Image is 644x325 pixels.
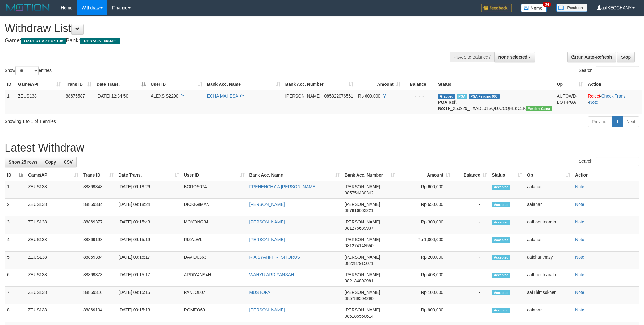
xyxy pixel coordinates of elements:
[494,52,535,62] button: None selected
[116,287,182,304] td: [DATE] 09:15:15
[498,55,528,60] span: None selected
[249,184,317,189] a: FREHENCHY A [PERSON_NAME]
[283,79,356,90] th: Bank Acc. Number: activate to sort column ascending
[489,169,525,181] th: Status: activate to sort column ascending
[345,202,380,207] span: [PERSON_NAME]
[492,185,510,190] span: Accepted
[543,2,551,7] span: 34
[575,237,584,242] a: Note
[26,287,81,304] td: ZEUS138
[249,272,294,277] a: WAHYU ARDIYANSAH
[579,66,639,75] label: Search:
[5,79,15,90] th: ID
[148,79,205,90] th: User ID: activate to sort column ascending
[556,4,587,12] img: panduan.png
[21,38,66,44] span: OXPLAY > ZEUS138
[525,287,573,304] td: aafThimsokhen
[26,181,81,199] td: ZEUS138
[405,93,433,99] div: - - -
[63,79,94,90] th: Trans ID: activate to sort column ascending
[5,304,26,322] td: 8
[345,237,380,242] span: [PERSON_NAME]
[26,234,81,252] td: ZEUS138
[397,169,453,181] th: Amount: activate to sort column ascending
[182,199,247,216] td: DICKIGIMAN
[554,79,586,90] th: Op: activate to sort column ascending
[525,216,573,234] td: aafLoeutnarath
[151,94,178,98] span: ALEXSIS2290
[342,169,397,181] th: Bank Acc. Number: activate to sort column ascending
[525,234,573,252] td: aafanarl
[588,94,600,98] a: Reject
[575,272,584,277] a: Note
[5,216,26,234] td: 3
[588,116,613,127] a: Previous
[397,234,453,252] td: Rp 1,800,000
[492,255,510,260] span: Accepted
[26,269,81,287] td: ZEUS138
[554,90,586,114] td: AUTOWD-BOT-PGA
[438,100,457,111] b: PGA Ref. No:
[116,269,182,287] td: [DATE] 09:15:17
[94,79,148,90] th: Date Trans.: activate to sort column descending
[249,237,285,242] a: [PERSON_NAME]
[116,199,182,216] td: [DATE] 09:18:24
[81,234,116,252] td: 88869198
[81,304,116,322] td: 88869104
[453,199,489,216] td: -
[358,94,380,98] span: Rp 600.000
[116,234,182,252] td: [DATE] 09:15:19
[41,157,60,167] a: Copy
[345,219,380,224] span: [PERSON_NAME]
[249,290,270,295] a: MUSTOFA
[66,94,85,98] span: 88675587
[345,307,380,312] span: [PERSON_NAME]
[438,94,455,99] span: Grabbed
[453,287,489,304] td: -
[285,94,321,98] span: [PERSON_NAME]
[5,90,15,114] td: 1
[324,94,353,98] span: Copy 085822076561 to clipboard
[5,3,52,12] img: MOTION_logo.png
[26,216,81,234] td: ZEUS138
[182,252,247,269] td: DAVID0363
[182,287,247,304] td: PANJOL07
[116,252,182,269] td: [DATE] 09:15:17
[575,202,584,207] a: Note
[492,290,510,295] span: Accepted
[205,79,283,90] th: Bank Acc. Name: activate to sort column ascending
[345,261,373,266] span: Copy 082287915071 to clipboard
[81,216,116,234] td: 88869377
[525,252,573,269] td: aafchanthavy
[5,157,41,167] a: Show 25 rows
[116,216,182,234] td: [DATE] 09:15:43
[116,169,182,181] th: Date Trans.: activate to sort column ascending
[247,169,342,181] th: Bank Acc. Name: activate to sort column ascending
[492,308,510,313] span: Accepted
[182,269,247,287] td: ARDIY4NS4H
[81,199,116,216] td: 88869334
[345,278,373,283] span: Copy 082134802981 to clipboard
[60,157,77,167] a: CSV
[575,307,584,312] a: Note
[64,160,73,165] span: CSV
[5,169,26,181] th: ID: activate to sort column descending
[5,252,26,269] td: 5
[5,142,639,154] h1: Latest Withdraw
[356,79,403,90] th: Amount: activate to sort column ascending
[249,255,300,260] a: RIA SYAHFITRI SITORUS
[182,216,247,234] td: MOYONG34
[521,4,547,12] img: Button%20Memo.svg
[492,273,510,278] span: Accepted
[345,290,380,295] span: [PERSON_NAME]
[453,169,489,181] th: Balance: activate to sort column ascending
[585,90,642,114] td: · ·
[81,287,116,304] td: 88869310
[525,304,573,322] td: aafanarl
[5,234,26,252] td: 4
[525,199,573,216] td: aafanarl
[5,116,264,124] div: Showing 1 to 1 of 1 entries
[249,202,285,207] a: [PERSON_NAME]
[612,116,623,127] a: 1
[182,169,247,181] th: User ID: activate to sort column ascending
